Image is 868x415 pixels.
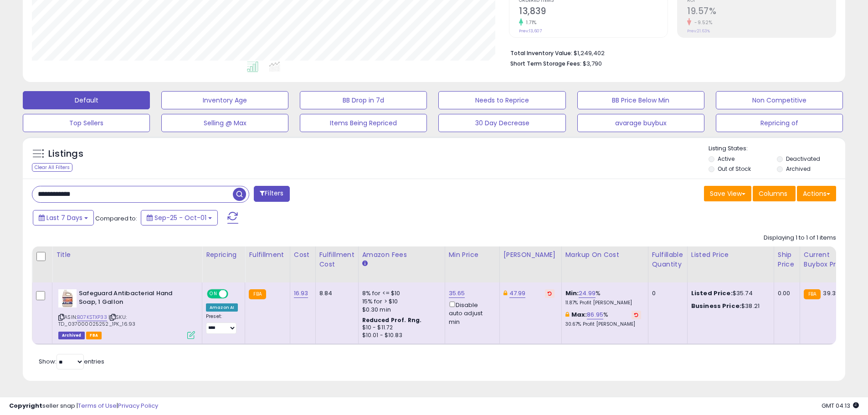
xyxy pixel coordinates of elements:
[577,114,704,132] button: avarage buybux
[9,402,158,410] div: seller snap | |
[161,114,288,132] button: Selling @ Max
[362,289,438,297] div: 8% for <= $10
[161,91,288,109] button: Inventory Age
[449,250,496,260] div: Min Price
[294,289,308,298] a: 16.93
[362,260,368,268] small: Amazon Fees.
[579,289,596,298] a: 24.99
[39,357,104,366] span: Show: entries
[565,289,641,306] div: %
[254,186,289,202] button: Filters
[141,210,218,225] button: Sep-25 - Oct-01
[362,306,438,314] div: $0.30 min
[571,310,587,319] b: Max:
[587,310,603,319] a: 86.95
[759,189,787,198] span: Columns
[786,165,811,173] label: Archived
[33,210,94,225] button: Last 7 Days
[294,250,312,260] div: Cost
[691,302,741,310] b: Business Price:
[77,313,107,321] a: B07KSTXP33
[510,60,581,67] b: Short Term Storage Fees:
[362,297,438,306] div: 15% for > $10
[56,250,198,260] div: Title
[46,213,82,222] span: Last 7 Days
[577,91,704,109] button: BB Price Below Min
[58,332,85,339] span: Listings that have been deleted from Seller Central
[786,155,820,163] label: Deactivated
[561,246,648,282] th: The percentage added to the cost of goods (COGS) that forms the calculator for Min & Max prices.
[58,289,77,307] img: 41lsJJfwHyL._SL40_.jpg
[58,313,135,327] span: | SKU: TD_037000025252_1PK_16.93
[206,313,238,334] div: Preset:
[778,250,796,269] div: Ship Price
[519,6,668,18] h2: 13,839
[519,28,542,34] small: Prev: 13,607
[227,290,241,298] span: OFF
[691,289,767,297] div: $35.74
[319,250,354,269] div: Fulfillment Cost
[691,289,733,297] b: Listed Price:
[704,186,751,201] button: Save View
[449,289,465,298] a: 35.65
[565,300,641,306] p: 11.87% Profit [PERSON_NAME]
[716,114,843,132] button: Repricing of
[78,401,117,410] a: Terms of Use
[510,49,572,57] b: Total Inventory Value:
[753,186,796,201] button: Columns
[709,144,845,153] p: Listing States:
[9,401,42,410] strong: Copyright
[718,165,751,173] label: Out of Stock
[510,47,829,58] li: $1,249,402
[319,289,351,297] div: 8.84
[23,91,150,109] button: Default
[565,321,641,328] p: 30.67% Profit [PERSON_NAME]
[691,250,770,260] div: Listed Price
[652,250,683,269] div: Fulfillable Quantity
[716,91,843,109] button: Non Competitive
[86,332,102,339] span: FBA
[583,59,602,68] span: $3,790
[48,148,83,160] h5: Listings
[764,234,836,242] div: Displaying 1 to 1 of 1 items
[79,289,190,308] b: Safeguard Antibacterial Hand Soap, 1 Gallon
[206,303,238,312] div: Amazon AI
[509,289,526,298] a: 47.99
[95,214,137,223] span: Compared to:
[687,6,836,18] h2: 19.57%
[23,114,150,132] button: Top Sellers
[118,401,158,410] a: Privacy Policy
[804,289,821,299] small: FBA
[823,289,839,297] span: 39.39
[208,290,219,298] span: ON
[362,324,438,332] div: $10 - $11.72
[565,289,579,297] b: Min:
[804,250,851,269] div: Current Buybox Price
[300,91,427,109] button: BB Drop in 7d
[822,401,859,410] span: 2025-10-9 04:13 GMT
[503,250,558,260] div: [PERSON_NAME]
[797,186,836,201] button: Actions
[565,250,644,260] div: Markup on Cost
[362,316,422,324] b: Reduced Prof. Rng.
[154,213,206,222] span: Sep-25 - Oct-01
[300,114,427,132] button: Items Being Repriced
[362,250,441,260] div: Amazon Fees
[32,163,72,172] div: Clear All Filters
[438,91,565,109] button: Needs to Reprice
[691,19,712,26] small: -9.52%
[687,28,710,34] small: Prev: 21.63%
[523,19,537,26] small: 1.71%
[206,250,241,260] div: Repricing
[565,311,641,328] div: %
[449,300,493,326] div: Disable auto adjust min
[249,289,266,299] small: FBA
[652,289,680,297] div: 0
[691,302,767,310] div: $38.21
[58,289,195,338] div: ASIN:
[438,114,565,132] button: 30 Day Decrease
[362,332,438,339] div: $10.01 - $10.83
[249,250,286,260] div: Fulfillment
[778,289,793,297] div: 0.00
[718,155,734,163] label: Active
